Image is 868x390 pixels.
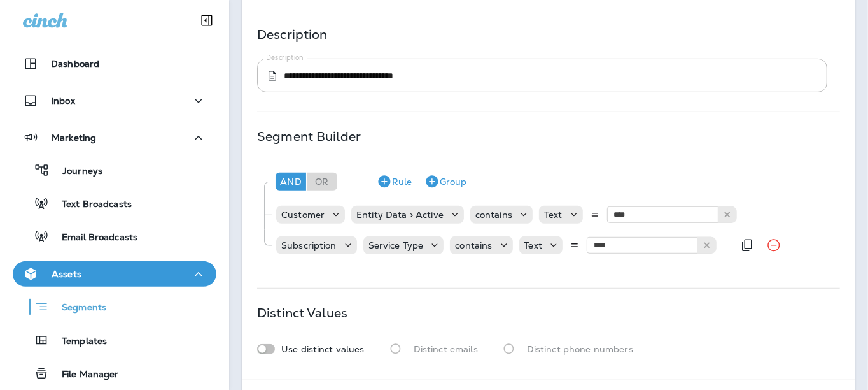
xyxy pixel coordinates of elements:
[51,96,75,106] p: Inbox
[419,171,472,192] button: Group
[52,269,81,279] p: Assets
[189,8,225,33] button: Collapse Sidebar
[50,166,102,178] p: Journeys
[276,173,306,191] div: And
[281,344,365,354] p: Use distinct values
[13,51,216,76] button: Dashboard
[475,210,512,220] p: contains
[455,240,492,250] p: contains
[49,369,119,381] p: File Manager
[13,223,216,250] button: Email Broadcasts
[307,173,337,191] div: Or
[372,171,417,192] button: Rule
[13,327,216,354] button: Templates
[544,210,563,220] p: Text
[13,125,216,150] button: Marketing
[281,210,325,220] p: Customer
[368,240,424,250] p: Service Type
[13,88,216,113] button: Inbox
[257,29,328,40] p: Description
[13,261,216,287] button: Assets
[527,344,633,354] p: Distinct phone numbers
[49,302,106,315] p: Segments
[13,293,216,321] button: Segments
[13,190,216,217] button: Text Broadcasts
[13,157,216,184] button: Journeys
[13,360,216,387] button: File Manager
[257,308,347,318] p: Distinct Values
[52,133,96,143] p: Marketing
[524,240,543,250] p: Text
[281,240,337,250] p: Subscription
[734,233,760,258] button: Duplicate Rule
[356,210,444,220] p: Entity Data > Active
[266,53,304,62] label: Description
[49,336,107,348] p: Templates
[257,131,361,141] p: Segment Builder
[761,233,787,258] button: Remove Rule
[51,59,99,69] p: Dashboard
[49,199,132,211] p: Text Broadcasts
[49,232,137,244] p: Email Broadcasts
[414,344,478,354] p: Distinct emails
